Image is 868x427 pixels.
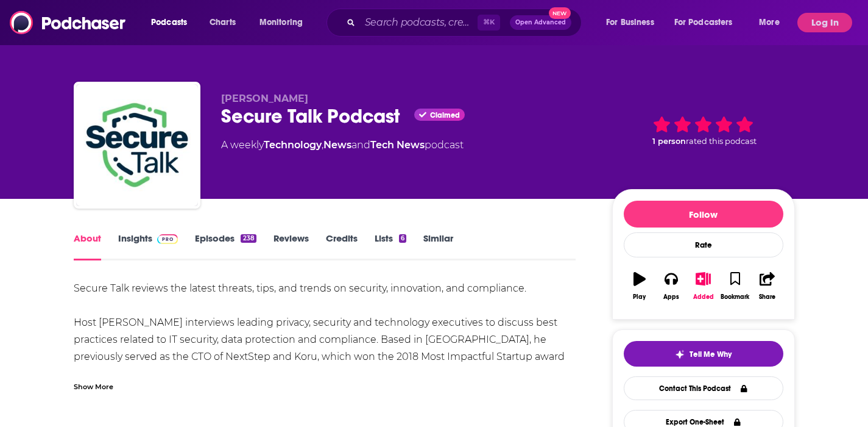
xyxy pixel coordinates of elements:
[259,14,303,31] span: Monitoring
[118,232,178,260] a: InsightsPodchaser Pro
[797,13,852,32] button: Log In
[598,13,669,32] button: open menu
[759,14,780,31] span: More
[751,264,783,308] button: Share
[510,15,571,30] button: Open AdvancedNew
[273,232,309,260] a: Reviews
[624,201,783,228] button: Follow
[750,13,795,32] button: open menu
[375,232,406,260] a: Lists6
[690,350,732,359] span: Tell Me Why
[674,14,733,31] span: For Podcasters
[478,15,500,30] span: ⌘ K
[221,93,308,104] span: [PERSON_NAME]
[606,14,654,31] span: For Business
[202,13,243,32] a: Charts
[157,234,178,244] img: Podchaser Pro
[721,293,749,301] div: Bookmark
[693,293,714,301] div: Added
[399,234,406,243] div: 6
[210,14,236,31] span: Charts
[370,139,425,151] a: Tech News
[151,14,187,31] span: Podcasts
[655,264,687,308] button: Apps
[338,9,593,37] div: Search podcasts, credits, & more...
[423,232,453,260] a: Similar
[430,112,460,118] span: Claimed
[10,11,127,34] img: Podchaser - Follow, Share and Rate Podcasts
[652,137,686,146] span: 1 person
[624,341,783,367] button: tell me why sparkleTell Me Why
[719,264,751,308] button: Bookmark
[612,93,795,168] div: 1 personrated this podcast
[515,20,566,26] span: Open Advanced
[143,13,203,32] button: open menu
[351,139,370,151] span: and
[264,139,322,151] a: Technology
[251,13,319,32] button: open menu
[549,7,571,19] span: New
[633,293,646,301] div: Play
[759,293,775,301] div: Share
[322,139,323,151] span: ,
[326,232,358,260] a: Credits
[76,84,198,206] img: Secure Talk Podcast
[323,139,351,151] a: News
[624,232,783,257] div: Rate
[675,350,685,359] img: tell me why sparkle
[74,232,101,260] a: About
[663,293,679,301] div: Apps
[687,264,719,308] button: Added
[624,376,783,400] a: Contact This Podcast
[241,234,256,243] div: 238
[221,138,464,152] div: A weekly podcast
[686,137,757,146] span: rated this podcast
[666,13,750,32] button: open menu
[360,13,478,32] input: Search podcasts, credits, & more...
[624,264,655,308] button: Play
[195,232,256,260] a: Episodes238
